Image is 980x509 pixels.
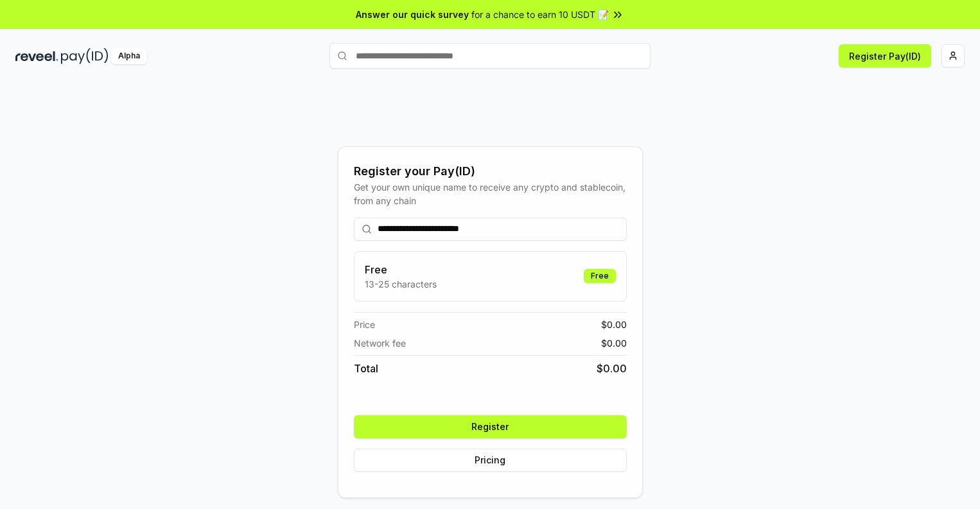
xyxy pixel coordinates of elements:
[61,48,109,64] img: pay_id
[354,336,406,350] span: Network fee
[365,277,437,291] p: 13-25 characters
[354,180,627,207] div: Get your own unique name to receive any crypto and stablecoin, from any chain
[356,8,469,21] span: Answer our quick survey
[597,361,627,376] span: $ 0.00
[365,262,437,277] h3: Free
[354,361,378,376] span: Total
[15,48,58,64] img: reveel_dark
[354,415,627,438] button: Register
[111,48,147,64] div: Alpha
[839,44,931,67] button: Register Pay(ID)
[354,162,627,180] div: Register your Pay(ID)
[584,269,616,283] div: Free
[601,318,627,331] span: $ 0.00
[354,449,627,472] button: Pricing
[471,8,609,21] span: for a chance to earn 10 USDT 📝
[601,336,627,350] span: $ 0.00
[354,318,375,331] span: Price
